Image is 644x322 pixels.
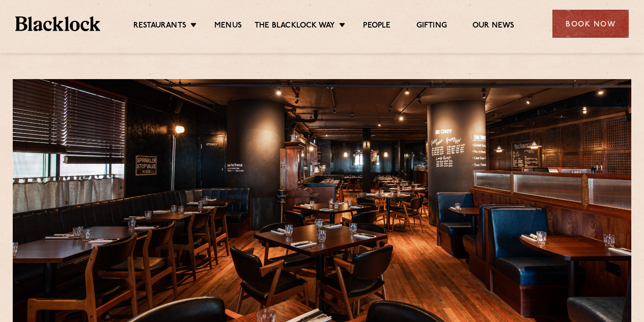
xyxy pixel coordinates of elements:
[472,21,515,32] a: Our News
[255,21,335,32] a: The Blacklock Way
[552,10,629,38] div: Book Now
[133,21,186,32] a: Restaurants
[416,21,447,32] a: Gifting
[15,16,100,31] img: BL_Textured_Logo-footer-cropped.svg
[363,21,390,32] a: People
[214,21,242,32] a: Menus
